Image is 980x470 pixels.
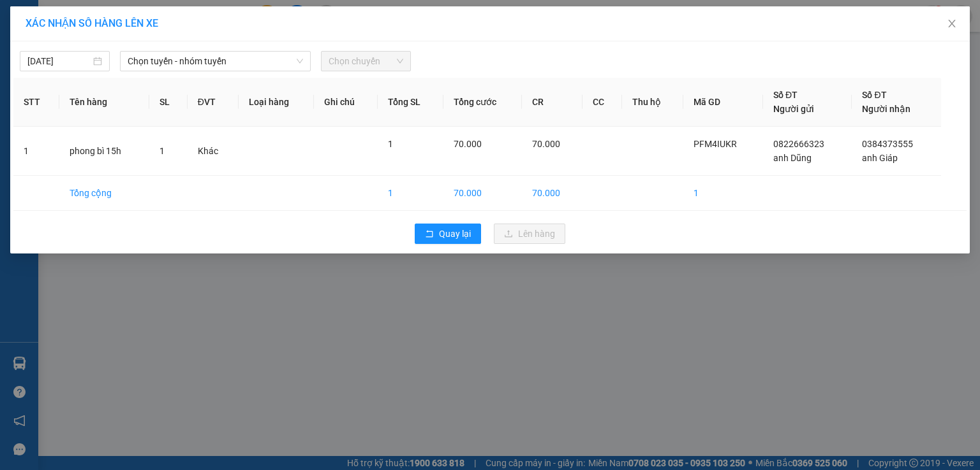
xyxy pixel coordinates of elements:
[13,127,59,176] td: 1
[188,127,239,176] td: Khác
[773,90,798,100] span: Số ĐT
[388,139,393,149] span: 1
[239,78,314,127] th: Loại hàng
[329,52,403,71] span: Chọn chuyến
[314,78,378,127] th: Ghi chú
[188,78,239,127] th: ĐVT
[773,153,812,163] span: anh Dũng
[934,6,970,42] button: Close
[862,139,913,149] span: 0384373555
[59,176,149,211] td: Tổng cộng
[443,176,522,211] td: 70.000
[443,78,522,127] th: Tổng cước
[26,17,158,29] span: XÁC NHẬN SỐ HÀNG LÊN XE
[296,57,304,65] span: down
[862,153,898,163] span: anh Giáp
[378,176,443,211] td: 1
[128,52,303,71] span: Chọn tuyến - nhóm tuyến
[583,78,622,127] th: CC
[378,78,443,127] th: Tổng SL
[683,78,763,127] th: Mã GD
[683,176,763,211] td: 1
[454,139,482,149] span: 70.000
[773,104,814,114] span: Người gửi
[522,78,583,127] th: CR
[773,139,824,149] span: 0822666323
[522,176,583,211] td: 70.000
[415,224,481,244] button: rollbackQuay lại
[13,78,59,127] th: STT
[947,18,957,29] span: close
[149,78,188,127] th: SL
[59,127,149,176] td: phong bì 15h
[425,229,434,239] span: rollback
[160,146,165,156] span: 1
[59,78,149,127] th: Tên hàng
[622,78,683,127] th: Thu hộ
[27,54,91,68] input: 11/09/2025
[532,139,560,149] span: 70.000
[694,139,737,149] span: PFM4IUKR
[439,227,471,241] span: Quay lại
[862,90,886,100] span: Số ĐT
[862,104,910,114] span: Người nhận
[494,224,565,244] button: uploadLên hàng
